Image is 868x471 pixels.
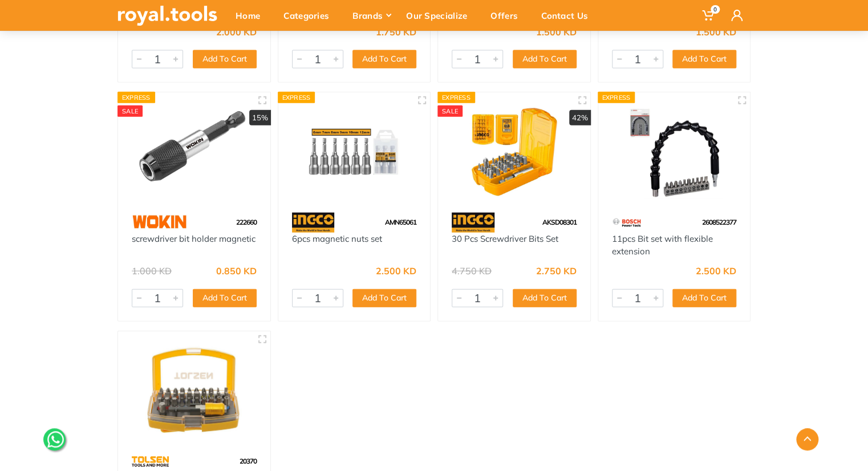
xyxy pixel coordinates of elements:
[598,92,635,103] div: Express
[672,289,736,307] button: Add To Cart
[711,5,720,14] span: 0
[696,266,736,275] div: 2.500 KD
[513,50,577,68] button: Add To Cart
[452,213,494,233] img: 91.webp
[193,50,257,68] button: Add To Cart
[289,103,420,201] img: Royal Tools - 6pcs magnetic nuts set
[702,218,736,226] span: 2608522377
[216,27,257,36] div: 2.000 KD
[236,218,257,226] span: 222660
[193,289,257,307] button: Add To Cart
[132,266,172,275] div: 1.000 KD
[696,27,736,36] div: 1.500 KD
[352,50,416,68] button: Add To Cart
[292,213,335,233] img: 91.webp
[128,342,260,440] img: Royal Tools - 32pcs Screwdriver Bit Set
[437,105,463,117] div: SALE
[533,3,603,27] div: Contact Us
[344,3,398,27] div: Brands
[117,105,143,117] div: SALE
[452,266,492,275] div: 4.750 KD
[672,50,736,68] button: Add To Cart
[292,233,382,244] a: 6pcs magnetic nuts set
[228,3,275,27] div: Home
[216,266,257,275] div: 0.850 KD
[132,233,255,244] a: screwdriver bit holder magnetic
[128,103,260,201] img: Royal Tools - screwdriver bit holder magnetic
[249,110,271,126] div: 15%
[569,110,591,126] div: 42%
[536,266,577,275] div: 2.750 KD
[612,233,713,257] a: 11pcs Bit set with flexible extension
[513,289,577,307] button: Add To Cart
[240,457,257,465] span: 20370
[376,266,416,275] div: 2.500 KD
[448,103,580,201] img: Royal Tools - 30 Pcs Screwdriver Bits Set
[117,6,217,26] img: royal.tools Logo
[482,3,533,27] div: Offers
[536,27,577,36] div: 1.500 KD
[609,103,740,201] img: Royal Tools - 11pcs Bit set with flexible extension
[352,289,416,307] button: Add To Cart
[278,92,315,103] div: Express
[612,213,642,233] img: 55.webp
[452,233,558,244] a: 30 Pcs Screwdriver Bits Set
[398,3,482,27] div: Our Specialize
[275,3,344,27] div: Categories
[117,92,155,103] div: Express
[385,218,416,226] span: AMN65061
[437,92,475,103] div: Express
[376,27,416,36] div: 1.750 KD
[542,218,577,226] span: AKSD08301
[132,213,189,233] img: 118.webp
